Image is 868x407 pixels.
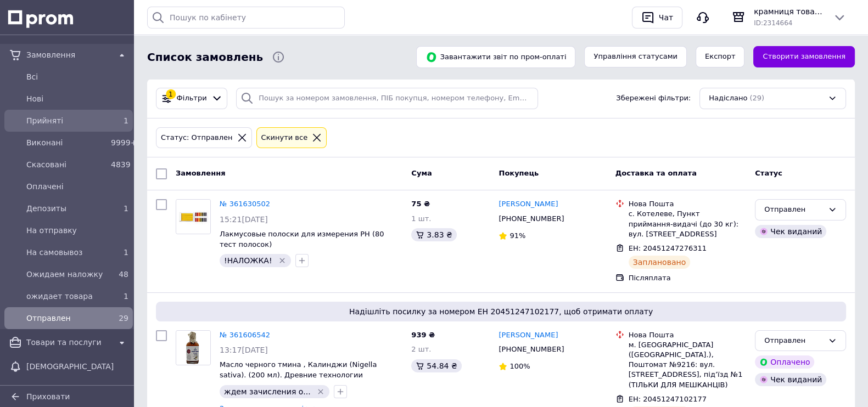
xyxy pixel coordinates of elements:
[632,7,682,29] button: Чат
[499,330,558,341] a: [PERSON_NAME]
[499,199,558,210] a: [PERSON_NAME]
[629,256,691,269] div: Заплановано
[755,355,814,369] div: Оплачено
[176,199,211,234] a: Фото товару
[26,291,107,302] span: ожидает товара
[26,159,107,170] span: Скасовані
[176,169,225,177] span: Замовлення
[159,132,235,144] div: Статус: Отправлен
[160,306,842,317] span: Надішліть посилку за номером ЕН 20451247102177, щоб отримати оплату
[26,181,128,192] span: Оплачені
[26,115,107,126] span: Прийняті
[119,270,128,279] span: 48
[629,199,747,209] div: Нова Пошта
[220,200,270,208] a: № 361630502
[629,209,747,239] div: с. Котелеве, Пункт приймання-видачі (до 30 кг): вул. [STREET_ADDRESS]
[220,331,270,339] a: № 361606542
[176,200,210,234] img: Фото товару
[147,49,263,65] span: Список замовлень
[111,138,137,147] span: 9999+
[754,6,824,17] span: крамниця товарів для здоров'я ДОБРІ™
[416,46,575,68] button: Завантажити звіт по пром-оплаті
[709,93,747,104] span: Надіслано
[26,247,107,258] span: На самовывоз
[629,395,707,403] span: ЕН: 20451247102177
[509,362,530,370] span: 100%
[696,46,745,67] button: Експорт
[764,335,824,347] div: Отправлен
[755,225,826,238] div: Чек виданий
[177,93,207,104] span: Фільтри
[657,9,675,26] div: Чат
[629,244,707,252] span: ЕН: 20451247276311
[499,345,564,353] span: [PHONE_NUMBER]
[124,204,128,213] span: 1
[176,330,211,365] a: Фото товару
[220,215,268,224] span: 15:21[DATE]
[411,169,432,177] span: Cума
[26,269,107,280] span: Ожидаем наложку
[411,228,456,241] div: 3.83 ₴
[316,387,325,396] svg: Видалити мітку
[259,132,310,144] div: Cкинути все
[26,49,111,60] span: Замовлення
[124,116,128,125] span: 1
[509,231,525,240] span: 91%
[26,337,111,348] span: Товари та послуги
[411,359,461,372] div: 54.84 ₴
[411,200,430,208] span: 75 ₴
[111,160,131,169] span: 4839
[26,313,107,324] span: Отправлен
[616,93,691,104] span: Збережені фільтри:
[755,373,826,386] div: Чек виданий
[26,225,128,236] span: На отправку
[629,273,747,283] div: Післяплата
[166,89,176,99] div: 1
[755,169,782,177] span: Статус
[220,360,377,389] a: Масло черного тмина , Калинджи (Nigella sativa). (200 мл). Древние технологии холодного отжима
[119,314,128,323] span: 29
[615,169,697,177] span: Доставка та оплата
[584,46,687,67] button: Управління статусами
[753,46,855,67] a: Створити замовлення
[124,292,128,301] span: 1
[26,203,107,214] span: Депозиты
[629,330,747,340] div: Нова Пошта
[278,256,287,265] svg: Видалити мітку
[749,94,764,102] span: (29)
[176,331,210,365] img: Фото товару
[26,93,128,104] span: Нові
[499,169,539,177] span: Покупець
[224,387,311,396] span: ждем зачисления о...
[220,230,384,248] a: Лакмусовые полоски для измерения РН (80 тест полосок)
[754,19,792,27] span: ID: 2314664
[26,71,128,82] span: Всi
[224,256,272,265] span: !НАЛОЖКА!
[236,88,538,109] input: Пошук за номером замовлення, ПІБ покупця, номером телефону, Email, номером накладної
[26,392,70,401] span: Приховати
[220,346,268,354] span: 13:17[DATE]
[124,248,128,257] span: 1
[26,361,128,372] span: [DEMOGRAPHIC_DATA]
[26,137,107,148] span: Виконані
[764,204,824,216] div: Отправлен
[499,214,564,223] span: [PHONE_NUMBER]
[411,331,435,339] span: 939 ₴
[411,214,431,223] span: 1 шт.
[629,340,747,390] div: м. [GEOGRAPHIC_DATA] ([GEOGRAPHIC_DATA].), Поштомат №9216: вул. [STREET_ADDRESS], під’їзд №1 (ТІЛ...
[147,7,345,29] input: Пошук по кабінету
[411,345,431,353] span: 2 шт.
